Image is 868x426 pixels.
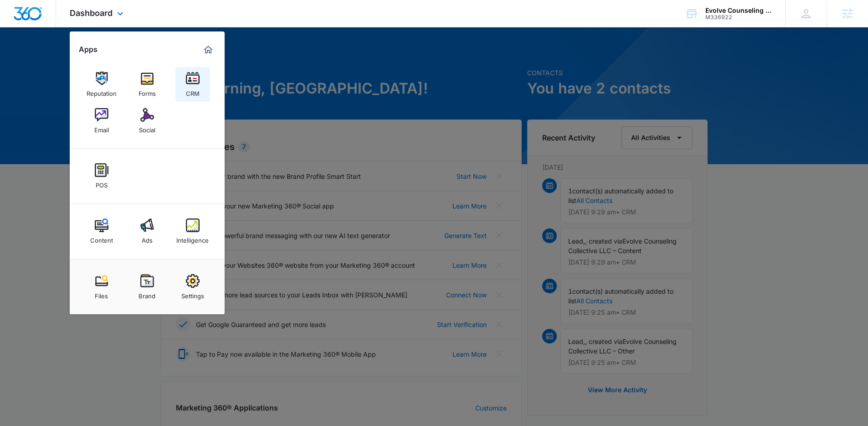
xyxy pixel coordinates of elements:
[186,85,200,97] div: CRM
[175,67,210,102] a: CRM
[175,270,210,304] a: Settings
[91,53,98,60] img: tab_keywords_by_traffic_grey.svg
[130,67,164,102] a: Forms
[175,214,210,249] a: Intelligence
[139,122,155,134] div: Social
[130,104,164,138] a: Social
[26,15,45,22] div: v 4.0.25
[130,214,164,249] a: Ads
[70,8,113,18] span: Dashboard
[139,288,155,300] div: Brand
[96,177,108,189] div: POS
[15,24,22,31] img: website_grey.svg
[35,54,82,60] div: Domain Overview
[130,270,164,304] a: Brand
[25,53,32,60] img: tab_domain_overview_orange.svg
[705,14,772,21] div: account id
[84,214,119,249] a: Content
[139,85,156,97] div: Forms
[181,288,204,300] div: Settings
[176,232,209,244] div: Intelligence
[87,85,117,97] div: Reputation
[84,159,119,193] a: POS
[79,45,98,54] h2: Apps
[15,15,22,22] img: logo_orange.svg
[84,104,119,138] a: Email
[201,42,216,57] a: Marketing 360® Dashboard
[705,7,772,14] div: account name
[84,67,119,102] a: Reputation
[95,288,108,300] div: Files
[24,24,100,31] div: Domain: [DOMAIN_NAME]
[84,270,119,304] a: Files
[101,54,154,60] div: Keywords by Traffic
[90,232,113,244] div: Content
[94,122,109,134] div: Email
[142,232,153,244] div: Ads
